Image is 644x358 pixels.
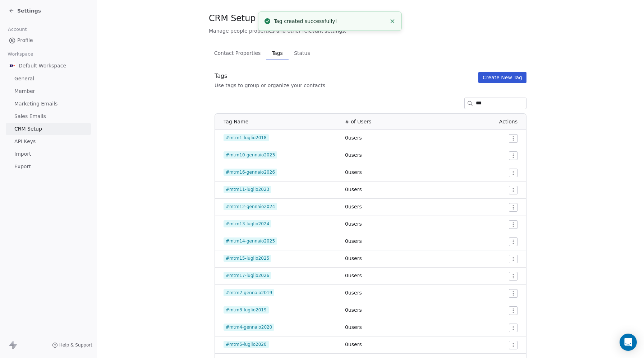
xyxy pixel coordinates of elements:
span: API Keys [14,138,36,145]
span: 0 users [345,204,362,209]
span: 0 users [345,152,362,158]
span: CRM Setup [14,125,42,133]
span: Status [291,48,313,58]
a: Help & Support [52,342,92,348]
span: CRM Setup [209,13,256,24]
button: Close toast [388,17,397,26]
span: Profile [17,37,33,44]
span: #mtm16-gennaio2026 [224,169,277,176]
span: 0 users [345,307,362,313]
span: #mtm15-luglio2025 [224,255,271,262]
span: 0 users [345,324,362,330]
span: #mtm13-luglio2024 [224,220,271,227]
span: 0 users [345,221,362,227]
span: #mtm17-luglio2026 [224,272,271,279]
span: 0 users [345,255,362,261]
span: Manage people properties and other relevant settings. [209,27,346,34]
a: Settings [9,7,41,14]
a: Sales Emails [6,110,91,122]
span: 0 users [345,169,362,175]
a: CRM Setup [6,123,91,135]
a: Export [6,161,91,173]
div: Open Intercom Messenger [620,334,637,351]
a: Import [6,148,91,160]
span: Settings [17,7,41,14]
span: Tags [269,48,285,58]
button: Create New Tag [478,72,526,83]
span: Account [5,24,30,35]
span: Marketing Emails [14,100,57,108]
span: #mtm1-luglio2018 [224,134,269,141]
span: Help & Support [59,342,92,348]
span: #mtm12-gennaio2024 [224,203,277,210]
span: #mtm2-gennaio2019 [224,289,274,296]
span: 0 users [345,273,362,278]
span: 0 users [345,341,362,347]
span: #mtm11-luglio2023 [224,186,271,193]
span: #mtm10-gennaio2023 [224,151,277,159]
span: Default Workspace [19,62,66,69]
span: 0 users [345,290,362,296]
span: 0 users [345,187,362,192]
a: API Keys [6,136,91,147]
a: Member [6,85,91,97]
span: Member [14,88,35,95]
span: Tag Name [224,119,248,124]
span: Contact Properties [211,48,264,58]
img: AVATAR%20METASKILL%20-%20Colori%20Positivo.png [9,62,16,69]
a: Profile [6,34,91,46]
div: Use tags to group or organize your contacts [215,82,325,89]
span: #mtm3-luglio2019 [224,306,269,314]
span: Workspace [5,49,36,60]
a: General [6,73,91,85]
div: Tag created successfully! [274,18,386,25]
span: #mtm14-gennaio2025 [224,237,277,245]
div: Tags [215,72,325,80]
span: # of Users [345,119,371,124]
span: Import [14,150,31,158]
span: Sales Emails [14,113,46,120]
span: #mtm4-gennaio2020 [224,324,274,331]
span: Export [14,163,31,170]
span: #mtm5-luglio2020 [224,341,269,348]
span: General [14,75,34,83]
a: Marketing Emails [6,98,91,110]
span: 0 users [345,238,362,244]
span: Actions [499,119,517,124]
span: 0 users [345,135,362,141]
